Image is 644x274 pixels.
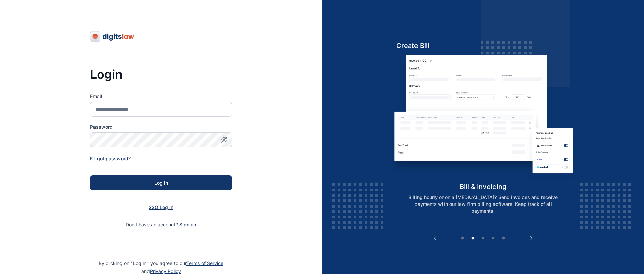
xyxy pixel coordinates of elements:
button: 3 [480,235,486,242]
h5: Create Bill [390,41,577,50]
a: Sign up [179,222,196,227]
button: Previous [432,235,438,242]
img: bill-and-invoicin [390,55,577,182]
a: Forgot password? [90,156,131,161]
h5: bill & invoicing [390,182,577,191]
label: Email [90,93,232,100]
span: Sign up [179,221,196,228]
button: 4 [490,235,497,242]
img: digitslaw-logo [90,31,135,42]
a: Privacy Policy [150,268,181,274]
div: Log in [101,180,221,186]
button: Next [528,235,535,242]
span: and [141,268,181,274]
button: Log in [90,175,232,190]
h3: Login [90,67,232,81]
a: Terms of Service [186,260,223,266]
p: Billing hourly or on a [MEDICAL_DATA]? Send invoices and receive payments with our law firm billi... [397,194,569,214]
p: Don't have an account? [90,221,232,228]
label: Password [90,124,232,130]
button: 2 [469,235,476,242]
button: 5 [500,235,507,242]
button: 1 [459,235,466,242]
a: SSO Log in [149,204,173,210]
